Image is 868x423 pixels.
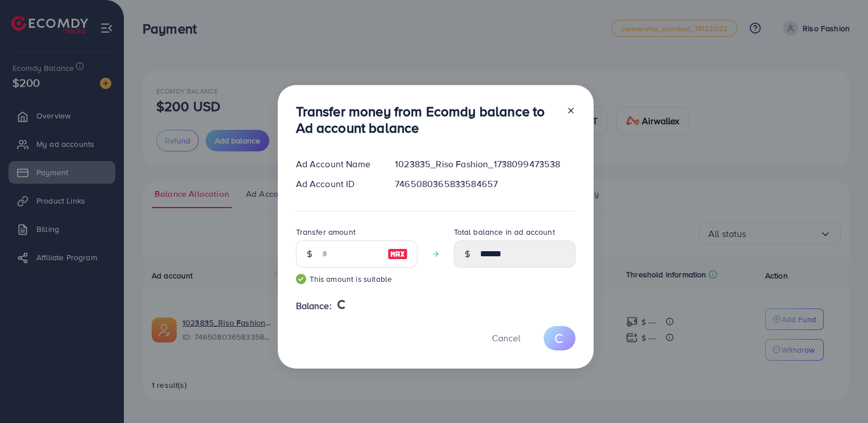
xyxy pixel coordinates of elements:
iframe: Chat [820,372,859,414]
button: Cancel [478,326,535,350]
div: Ad Account ID [287,177,386,191]
div: Ad Account Name [287,158,386,171]
small: This amount is suitable [296,273,418,285]
label: Total balance in ad account [454,226,555,238]
div: 1023835_Riso Fashion_1738099473538 [386,158,584,171]
img: guide [296,274,306,284]
span: Cancel [492,332,520,344]
label: Transfer amount [296,226,356,238]
h3: Transfer money from Ecomdy balance to Ad account balance [296,103,557,136]
span: Balance: [296,299,332,312]
div: 7465080365833584657 [386,177,584,191]
img: image [387,247,408,261]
